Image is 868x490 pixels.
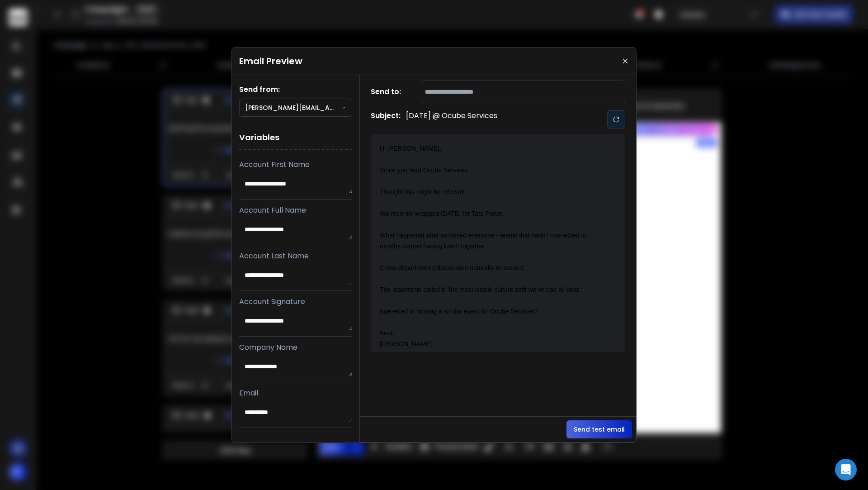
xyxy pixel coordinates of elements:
h1: Subject: [371,110,401,128]
p: Account Signature [239,296,352,307]
span: Since you lead Ocube Services [380,167,468,174]
button: Send test email [566,420,632,438]
p: [DATE] @ Ocube Services [406,110,497,128]
p: Account Last Name [239,251,352,262]
span: Best, [380,329,394,337]
span: [PERSON_NAME] [380,340,432,347]
span: Thought this might be relevant [380,188,465,195]
span: Cross-department collaboration naturally increased. [380,264,525,271]
div: Open Intercom Messenger [835,459,857,480]
p: [PERSON_NAME][EMAIL_ADDRESS][DOMAIN_NAME] [245,103,341,112]
h1: Send from: [239,84,352,95]
span: We recently wrapped [DATE] for Tata Power. [380,210,505,217]
p: Account Full Name [239,205,352,216]
h1: Variables [239,126,352,150]
p: Account First Name [239,159,352,170]
span: The leadership called it "the most visible culture shift we've had all year." [380,286,582,293]
h1: Email Preview [239,55,302,67]
p: Email [239,388,352,399]
span: What happened after surprised everyone - teams that hadn't connected in months started having lun... [380,232,588,250]
p: Company Name [239,342,352,353]
h1: Send to: [371,86,407,97]
span: Hi [PERSON_NAME], [380,145,441,152]
span: Interested in hosting a similar event for Ocube Services? [380,308,538,315]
